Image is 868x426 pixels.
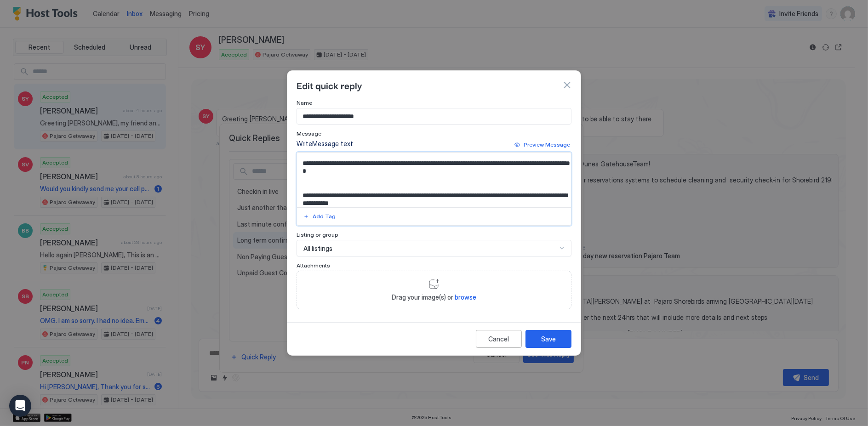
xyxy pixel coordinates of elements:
button: Save [525,330,571,348]
div: Write Message text [297,139,353,148]
div: Open Intercom Messenger [9,395,31,417]
button: Preview Message [513,139,571,150]
span: Name [297,99,312,106]
button: Add Tag [302,211,337,222]
textarea: Input Field [297,153,571,207]
span: Attachments [297,262,330,269]
span: Edit quick reply [297,78,362,92]
div: Save [541,334,556,344]
span: browse [455,293,476,301]
span: Message [297,130,321,137]
span: Drag your image(s) or [392,293,476,301]
div: Preview Message [524,141,570,149]
div: Add Tag [313,212,336,221]
div: Cancel [489,334,509,344]
span: Listing or group [297,231,338,238]
input: Input Field [297,108,571,124]
button: Cancel [476,330,522,348]
span: All listings [303,244,332,253]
